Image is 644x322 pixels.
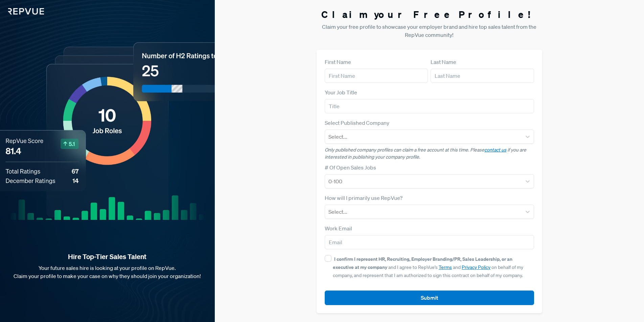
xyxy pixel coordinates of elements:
[325,88,357,96] label: Your Job Title
[325,119,389,127] label: Select Published Company
[317,9,542,20] h3: Claim your Free Profile!
[325,163,376,171] label: # Of Open Sales Jobs
[317,23,542,39] p: Claim your free profile to showcase your employer brand and hire top sales talent from the RepVue...
[11,252,204,261] strong: Hire Top-Tier Sales Talent
[11,264,204,280] p: Your future sales hire is looking at your profile on RepVue. Claim your profile to make your case...
[333,256,512,270] strong: I confirm I represent HR, Recruiting, Employer Branding/PR, Sales Leadership, or an executive at ...
[333,256,523,278] span: and I agree to RepVue’s and on behalf of my company, and represent that I am authorized to sign t...
[325,224,352,232] label: Work Email
[325,69,428,83] input: First Name
[431,69,534,83] input: Last Name
[431,58,456,66] label: Last Name
[325,194,402,202] label: How will I primarily use RepVue?
[484,147,506,153] a: contact us
[325,291,534,305] button: Submit
[325,99,534,113] input: Title
[439,264,452,270] a: Terms
[325,146,534,161] p: Only published company profiles can claim a free account at this time. Please if you are interest...
[325,235,534,249] input: Email
[462,264,490,270] a: Privacy Policy
[325,58,351,66] label: First Name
